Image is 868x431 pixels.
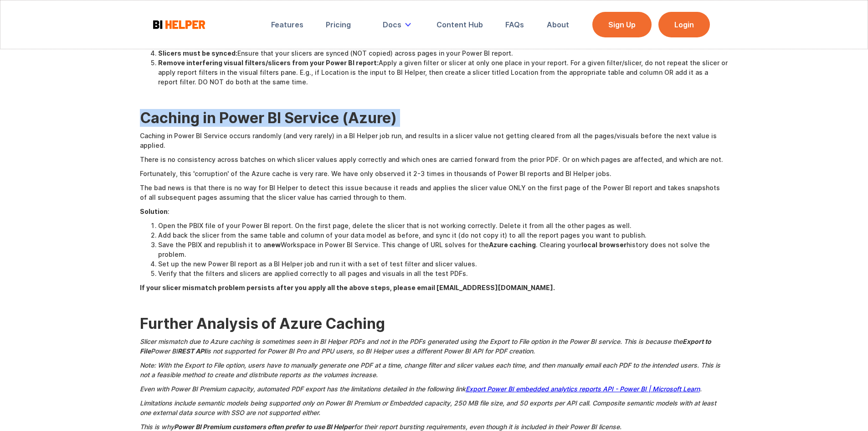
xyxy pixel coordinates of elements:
[430,15,489,35] a: Content Hub
[547,20,569,29] div: About
[178,347,206,355] em: REST API
[158,240,729,259] li: Save the PBIX and republish it to a Workspace in Power BI Service. This change of URL solves for ...
[140,385,466,393] em: Even with Power BI Premium capacity, automated PDF export has the limitations detailed in the fol...
[158,58,729,87] li: Apply a given filter or slicer at only one place in your report. For a given filter/slicer, do no...
[140,399,716,416] em: Limitations include semantic models being supported only on Power BI Premium or Embedded capacity...
[158,269,729,278] li: Verify that the filters and slicers are applied correctly to all pages and visuals in all the tes...
[658,12,710,37] a: Login
[271,20,303,29] div: Features
[140,361,720,379] em: Note: With the Export to File option, users have to manually generate one PDF at a time, change f...
[158,259,729,269] li: Set up the new Power BI report as a BI Helper job and run it with a set of test filter and slicer...
[151,347,178,355] em: Power BI
[140,183,729,202] p: The bad news is that there is no way for BI Helper to detect this issue because it reads and appl...
[140,316,729,332] h2: Further Analysis of Azure Caching
[319,15,357,35] a: Pricing
[140,423,174,431] em: This is why
[140,207,729,216] p: :
[158,49,237,57] strong: Slicers must be synced:
[140,208,168,215] strong: Solution
[206,347,535,355] em: is not supported for Power BI Pro and PPU users, so BI Helper uses a different Power BI API for P...
[466,385,700,393] a: Export Power BI embedded analytics reports API - Power BI | Microsoft Learn
[158,221,729,230] li: Open the PBIX file of your Power BI report. On the first page, delete the slicer that is not work...
[354,423,621,431] em: for their report bursting requirements, even though it is included in their Power BI license.
[265,15,310,35] a: Features
[158,48,729,58] li: Ensure that your slicers are synced (NOT copied) across pages in your Power BI report.
[700,385,702,393] em: .
[505,20,524,29] div: FAQs
[140,131,729,150] p: Caching in Power BI Service occurs randomly (and very rarely) in a BI Helper job run, and results...
[599,241,627,249] strong: browser
[140,155,729,164] p: There is no consistency across batches on which slicer values apply correctly and which ones are ...
[592,12,652,37] a: Sign Up
[489,241,536,249] strong: Azure caching
[376,15,421,35] div: Docs
[499,15,530,35] a: FAQs
[140,109,397,127] strong: Caching in Power BI Service (Azure)
[140,91,729,101] p: ‍
[437,20,483,29] div: Content Hub
[140,297,729,306] p: ‍
[140,169,729,178] p: Fortunately, this 'corruption' of the Azure cache is very rare. We have only observed it 2-3 time...
[540,15,575,35] a: About
[326,20,351,29] div: Pricing
[158,230,729,240] li: Add back the slicer from the same table and column of your data model as before, and sync it (do ...
[140,284,555,291] strong: If your slicer mismatch problem persists after you apply all the above steps, please email [EMAIL...
[140,338,683,345] em: Slicer mismatch due to Azure caching is sometimes seen in BI Helper PDFs and not in the PDFs gene...
[581,241,597,249] strong: local
[140,338,711,355] em: Export to File
[267,241,281,249] strong: new
[174,423,354,431] em: Power BI Premium customers often prefer to use BI Helper
[158,59,379,67] strong: Remove interfering visual filters/slicers from your Power BI report:
[383,20,401,29] div: Docs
